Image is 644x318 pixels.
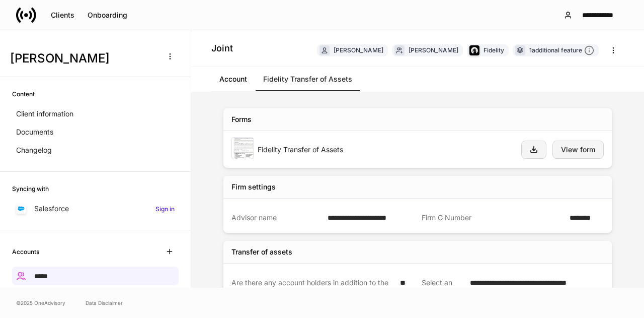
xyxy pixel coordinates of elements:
[51,12,74,19] div: Clients
[12,89,35,99] h6: Content
[12,200,179,218] a: SalesforceSign in
[86,299,123,307] a: Data Disclaimer
[231,213,321,223] div: Advisor name
[16,299,65,307] span: © 2025 OneAdvisory
[231,247,292,257] div: Transfer of assets
[231,182,276,192] div: Firm settings
[34,204,69,214] p: Salesforce
[10,50,155,67] h3: [PERSON_NAME]
[258,145,513,155] div: Fidelity Transfer of Assets
[81,7,134,23] button: Onboarding
[44,7,81,23] button: Clients
[16,109,73,119] p: Client information
[422,213,563,223] div: Firm G Number
[12,105,179,123] a: Client information
[16,145,52,155] p: Changelog
[211,67,255,91] a: Account
[231,114,252,124] div: Forms
[552,141,604,159] button: View form
[12,247,39,257] h6: Accounts
[409,45,458,55] div: [PERSON_NAME]
[12,123,179,141] a: Documents
[211,42,233,54] h4: Joint
[155,204,175,214] h6: Sign in
[16,127,53,137] p: Documents
[88,12,127,19] div: Onboarding
[422,278,464,298] div: Select an option:
[561,146,595,153] div: View form
[484,45,504,55] div: Fidelity
[12,184,49,194] h6: Syncing with
[12,141,179,159] a: Changelog
[334,45,383,55] div: [PERSON_NAME]
[255,67,360,91] a: Fidelity Transfer of Assets
[529,45,594,56] div: 1 additional feature
[231,278,394,298] div: Are there any account holders in addition to the selected client(s)?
